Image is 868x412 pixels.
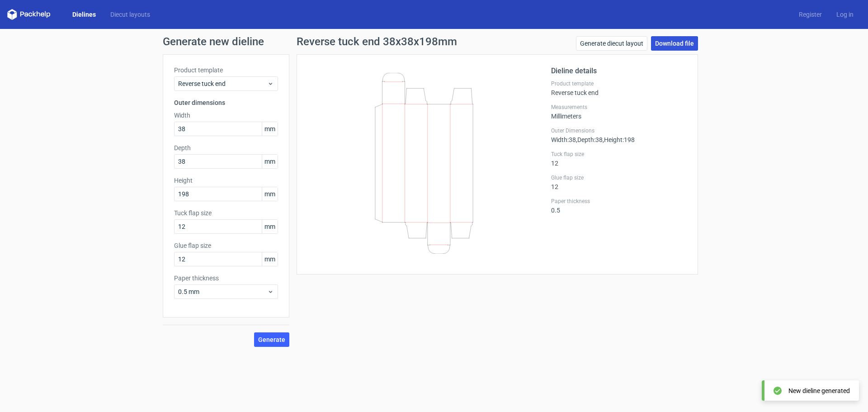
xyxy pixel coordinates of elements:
label: Paper thickness [174,274,278,283]
label: Outer Dimensions [551,127,687,134]
span: , Depth : 38 [576,136,603,143]
label: Glue flap size [174,241,278,250]
label: Tuck flap size [174,208,278,218]
div: Millimeters [551,104,687,120]
label: Measurements [551,104,687,111]
label: Tuck flap size [551,151,687,158]
label: Depth [174,143,278,152]
h2: Dieline details [551,66,687,76]
a: Generate diecut layout [576,36,647,51]
a: Download file [651,36,698,51]
h1: Generate new dieline [163,36,705,47]
label: Glue flap size [551,174,687,181]
span: mm [262,155,278,168]
label: Height [174,176,278,185]
label: Paper thickness [551,198,687,205]
span: , Height : 198 [603,136,635,143]
span: mm [262,252,278,266]
label: Product template [174,66,278,75]
a: Log in [829,10,861,19]
div: 12 [551,174,687,190]
label: Width [174,111,278,120]
span: mm [262,220,278,233]
div: New dieline generated [788,386,850,395]
span: mm [262,122,278,136]
a: Diecut layouts [103,10,157,19]
span: Width : 38 [551,136,576,143]
span: Generate [258,336,285,343]
h3: Outer dimensions [174,98,278,107]
div: 12 [551,151,687,167]
a: Register [792,10,829,19]
button: Generate [254,332,289,347]
h1: Reverse tuck end 38x38x198mm [297,36,457,47]
div: Reverse tuck end [551,80,687,96]
a: Dielines [65,10,103,19]
span: mm [262,187,278,201]
label: Product template [551,80,687,87]
div: 0.5 [551,198,687,214]
span: 0.5 mm [178,287,267,296]
span: Reverse tuck end [178,79,267,88]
